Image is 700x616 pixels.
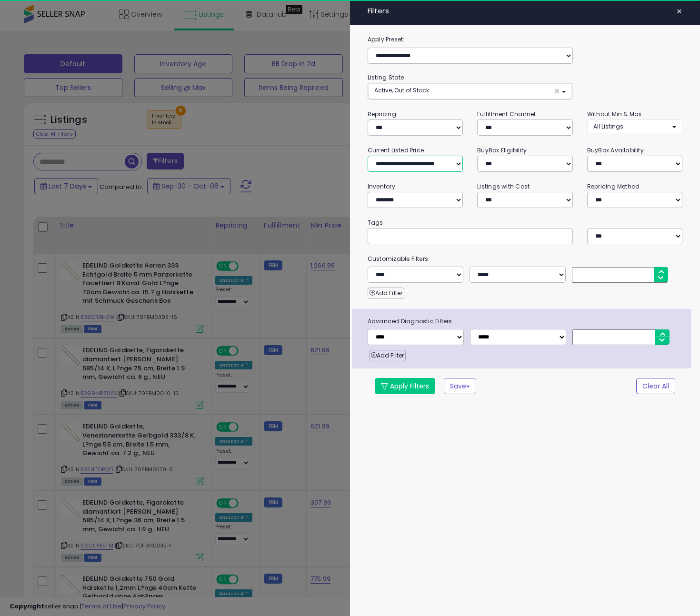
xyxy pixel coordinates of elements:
h4: Filters [368,7,683,15]
small: Fulfillment Channel [477,110,535,118]
button: All Listings [587,119,683,133]
small: Inventory [368,182,395,190]
span: Advanced Diagnostic Filters [360,316,691,327]
small: Listings with Cost [477,182,530,190]
small: Customizable Filters [360,254,690,264]
small: Repricing [368,110,396,118]
label: Apply Preset: [360,34,690,45]
button: Clear All [636,378,675,394]
small: Repricing Method [587,182,640,190]
small: Current Listed Price [368,146,424,154]
button: Add Filter [368,288,404,299]
small: BuyBox Availability [587,146,644,154]
button: Save [444,378,476,394]
span: × [676,5,682,18]
small: Without Min & Max [587,110,642,118]
button: Add Filter [369,350,406,361]
small: Listing State [368,73,404,81]
button: × [672,5,686,18]
span: Active, Out of Stock [374,86,429,94]
span: × [554,86,560,96]
span: All Listings [593,122,623,130]
button: Active, Out of Stock × [368,83,572,99]
small: Tags [360,218,690,228]
small: BuyBox Eligibility [477,146,527,154]
button: Apply Filters [375,378,435,394]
